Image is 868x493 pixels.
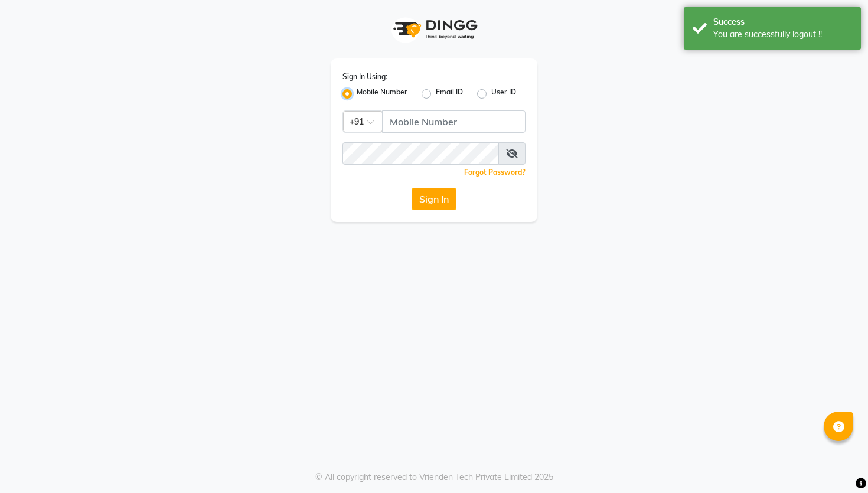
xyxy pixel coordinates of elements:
[436,87,463,101] label: Email ID
[713,28,852,41] div: You are successfully logout !!
[342,142,499,165] input: Username
[464,168,526,177] a: Forgot Password?
[491,87,516,101] label: User ID
[342,71,387,82] label: Sign In Using:
[713,16,852,28] div: Success
[387,12,481,47] img: logo1.svg
[412,188,456,210] button: Sign In
[357,87,407,101] label: Mobile Number
[382,110,526,133] input: Username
